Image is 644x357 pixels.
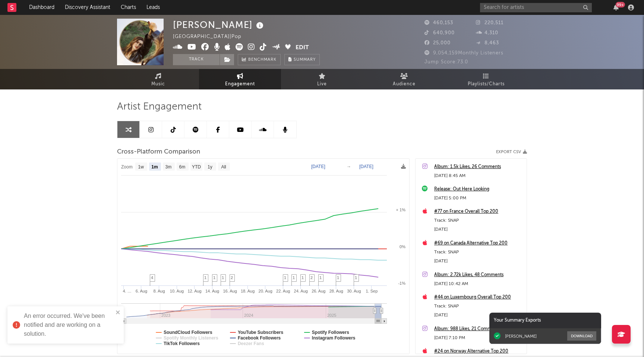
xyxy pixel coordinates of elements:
text: Instagram Followers [312,335,356,341]
span: Jump Score: 73.0 [424,60,468,64]
text: 28. Aug [329,289,343,293]
div: [DATE] [434,257,523,266]
div: [DATE] [434,311,523,320]
span: 8,463 [476,41,499,45]
text: 20. Aug [259,289,272,293]
div: Your Summary Exports [489,313,601,328]
text: 22. Aug [276,289,290,293]
text: Spotify Monthly Listeners [164,335,218,341]
text: 16. Aug [223,289,237,293]
span: 640,900 [424,31,455,35]
a: #44 on Luxembourg Overall Top 200 [434,293,523,302]
a: Benchmark [238,54,281,65]
a: Album: 2.72k Likes, 48 Comments [434,271,523,279]
span: Playlists/Charts [468,80,505,89]
text: SoundCloud Followers [164,330,212,335]
span: Music [151,80,165,89]
button: Edit [296,43,309,53]
text: → [347,164,351,169]
div: [PERSON_NAME] [505,334,537,339]
span: 2 [310,275,313,280]
text: Spotify Followers [312,330,349,335]
button: close [116,309,121,316]
text: + 1% [396,208,406,212]
span: 1 [213,275,215,280]
text: YTD [192,164,201,170]
text: 8. Aug [153,289,165,293]
button: Export CSV [496,150,527,154]
span: 1 [302,275,304,280]
span: Live [317,80,327,89]
span: Benchmark [248,56,277,64]
span: 220,511 [476,20,503,25]
div: [GEOGRAPHIC_DATA] | Pop [173,32,259,41]
span: 9,054,159 Monthly Listeners [424,51,503,56]
div: Track: SNAP [434,248,523,257]
a: Live [281,69,363,89]
a: Release: Out Here Looking [434,185,523,194]
text: 1m [151,164,158,170]
span: Cross-Platform Comparison [117,148,200,157]
a: Music [117,69,199,89]
text: 18. Aug [241,289,255,293]
text: TikTok Followers [164,341,200,346]
text: 26. Aug [312,289,325,293]
text: 24. Aug [294,289,308,293]
text: [DATE] [359,164,373,169]
a: #24 on Norway Alternative Top 200 [434,347,523,356]
text: -1% [398,281,405,285]
text: 6. Aug [136,289,147,293]
span: 1 [337,275,339,280]
text: 1. Sep [366,289,378,293]
text: 12. Aug [187,289,201,293]
text: 1w [138,164,144,170]
text: [DATE] [311,164,325,169]
span: 1 [319,275,322,280]
a: Playlists/Charts [445,69,527,89]
text: 6m [179,164,186,170]
span: 4,310 [476,31,498,35]
span: Engagement [225,80,255,89]
span: 1 [222,275,224,280]
text: 30. Aug [347,289,361,293]
span: 1 [284,275,286,280]
text: 10. Aug [170,289,184,293]
button: Track [173,54,220,65]
text: 0% [400,244,405,249]
span: 25,000 [424,41,451,45]
span: 1 [293,275,295,280]
span: 1 [355,275,357,280]
input: Search for artists [480,3,592,12]
text: 14. Aug [205,289,219,293]
a: Album: 988 Likes, 21 Comments [434,325,523,334]
button: 99+ [613,4,619,10]
text: Facebook Followers [238,335,281,341]
div: [DATE] [434,225,523,234]
span: Artist Engagement [117,102,202,111]
span: 460,153 [424,20,453,25]
span: 2 [231,275,233,280]
a: Audience [363,69,445,89]
span: 1 [204,275,206,280]
text: 3m [165,164,172,170]
div: An error occurred. We've been notified and are working on a solution. [24,312,113,338]
a: Album: 1.5k Likes, 26 Comments [434,162,523,171]
a: #77 on France Overall Top 200 [434,207,523,216]
text: 4. … [123,289,132,293]
div: [DATE] 7:10 PM [434,334,523,342]
text: YouTube Subscribers [238,330,284,335]
span: Summary [294,58,316,62]
div: [DATE] 5:00 PM [434,194,523,203]
text: Zoom [121,164,133,170]
span: 4 [151,275,153,280]
text: 1y [208,164,212,170]
div: Track: SNAP [434,216,523,225]
a: #69 on Canada Alternative Top 200 [434,239,523,248]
